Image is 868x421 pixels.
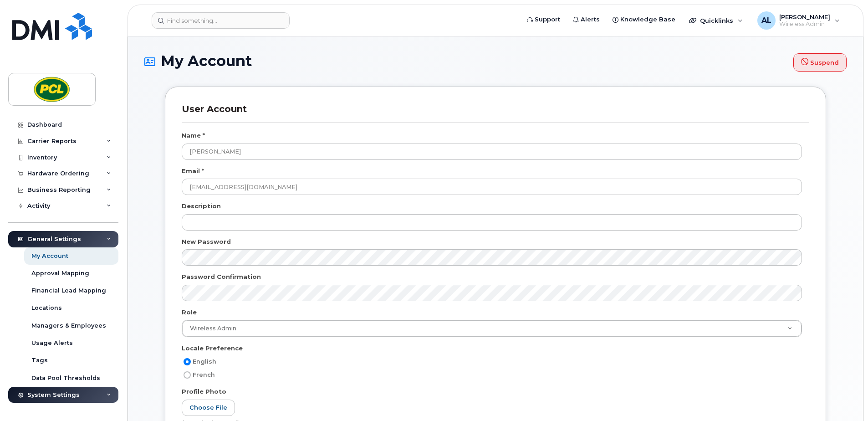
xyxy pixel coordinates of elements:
label: Locale Preference [182,344,243,353]
label: Choose File [182,400,235,416]
a: Wireless Admin [182,320,802,337]
label: Role [182,308,197,317]
label: Profile Photo [182,387,226,396]
label: Password Confirmation [182,272,261,281]
span: English [193,358,216,365]
label: New Password [182,237,231,246]
span: French [193,371,215,378]
label: Name * [182,131,205,140]
h1: My Account [144,53,847,72]
span: Wireless Admin [184,324,236,333]
h3: User Account [182,103,809,123]
input: English [184,358,191,365]
label: Email * [182,167,204,175]
button: Suspend [793,53,847,72]
label: Description [182,202,221,210]
input: French [184,371,191,379]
